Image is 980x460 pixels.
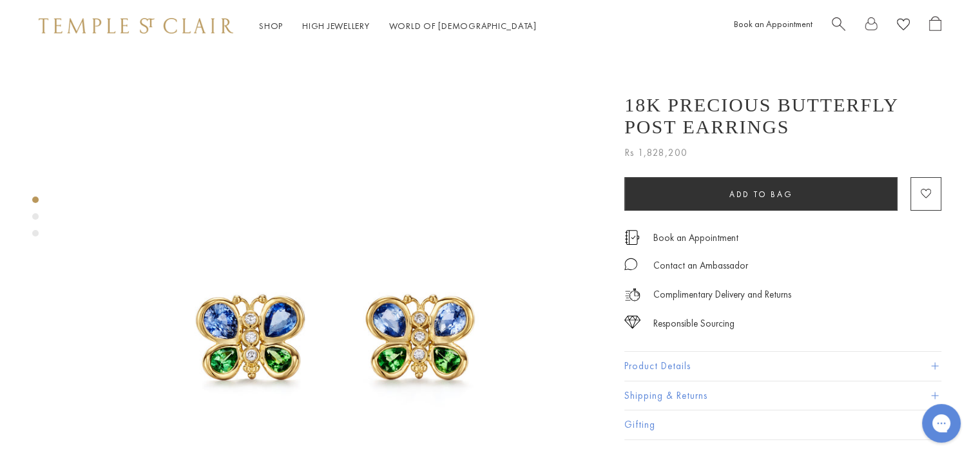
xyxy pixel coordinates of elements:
[653,231,738,245] a: Book an Appointment
[653,316,735,332] div: Responsible Sourcing
[624,144,687,161] span: Rs 1,828,200
[916,399,967,447] iframe: Gorgias live chat messenger
[729,189,793,200] span: Add to bag
[259,18,537,34] nav: Main navigation
[624,258,637,271] img: MessageIcon-01_2.svg
[832,16,845,36] a: Search
[259,20,283,32] a: ShopShop
[624,381,941,410] button: Shipping & Returns
[39,18,233,34] img: Temple St. Clair
[302,20,370,32] a: High JewelleryHigh Jewellery
[624,230,640,245] img: icon_appointment.svg
[624,287,640,303] img: icon_delivery.svg
[624,94,941,138] h1: 18K Precious Butterfly Post Earrings
[389,20,537,32] a: World of [DEMOGRAPHIC_DATA]World of [DEMOGRAPHIC_DATA]
[32,193,39,247] div: Product gallery navigation
[624,177,898,211] button: Add to bag
[734,18,812,30] a: Book an Appointment
[624,410,941,439] button: Gifting
[653,258,748,274] div: Contact an Ambassador
[624,352,941,381] button: Product Details
[624,316,640,329] img: icon_sourcing.svg
[929,16,941,36] a: Open Shopping Bag
[653,287,791,303] p: Complimentary Delivery and Returns
[897,16,910,36] a: View Wishlist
